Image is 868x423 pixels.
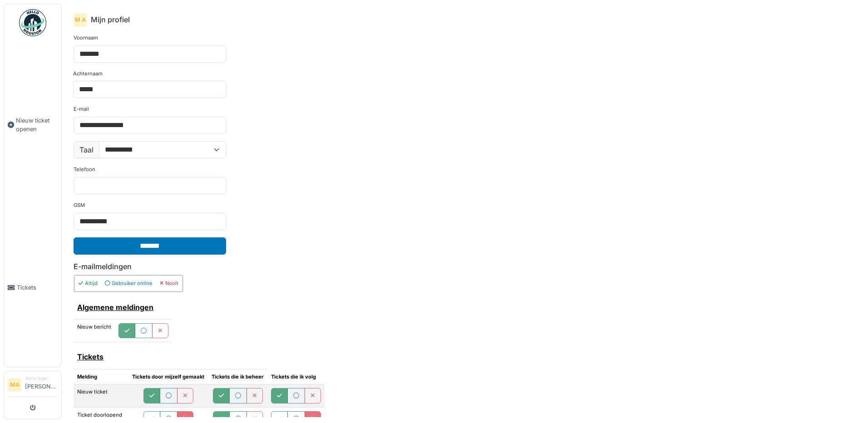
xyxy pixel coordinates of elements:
label: E-mail [74,105,89,113]
h6: Mijn profiel [91,15,130,24]
a: MA Aanvrager[PERSON_NAME] [8,375,58,397]
span: Nieuw ticket openen [16,116,58,133]
h6: Algemene meldingen [77,303,168,312]
th: Tickets die ik volg [267,369,325,384]
div: Altijd [79,280,98,287]
label: Taal [74,141,99,158]
th: Tickets die ik beheer [208,369,267,384]
label: Achternaam [73,70,103,78]
div: Nooit [160,280,178,287]
th: Tickets door mijzelf gemaakt [128,369,208,384]
td: Nieuw ticket [74,384,128,407]
li: [PERSON_NAME] [25,375,58,394]
li: MA [8,378,21,392]
th: Melding [74,369,128,384]
label: Nieuw bericht [77,323,111,331]
label: Voornaam [74,34,98,42]
span: Tickets [17,283,58,292]
h6: E-mailmeldingen [74,262,856,271]
div: M A [74,13,87,27]
img: Badge_color-CXgf-gQk.svg [19,9,46,36]
div: Gebruiker online [105,280,153,287]
a: Tickets [4,208,61,367]
h6: Tickets [77,353,264,361]
a: Nieuw ticket openen [4,41,61,208]
label: GSM [74,202,85,209]
div: Aanvrager [25,375,58,382]
label: Telefoon [74,166,95,173]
